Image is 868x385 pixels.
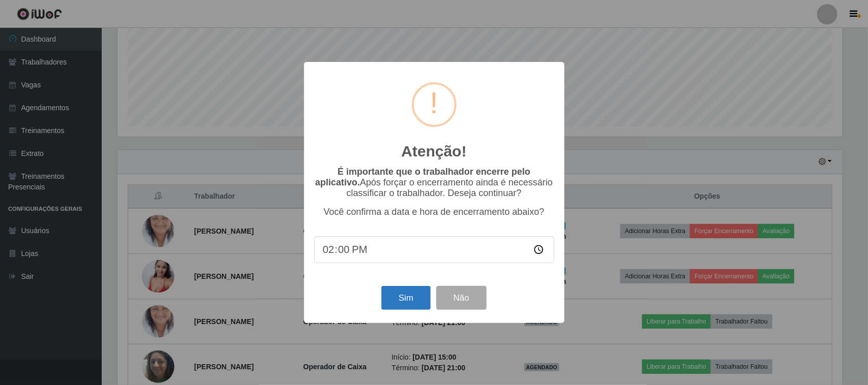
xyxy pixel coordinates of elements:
button: Não [436,286,487,310]
p: Você confirma a data e hora de encerramento abaixo? [314,207,554,217]
p: Após forçar o encerramento ainda é necessário classificar o trabalhador. Deseja continuar? [314,167,554,199]
button: Sim [381,286,431,310]
b: É importante que o trabalhador encerre pelo aplicativo. [315,167,530,187]
h2: Atenção! [401,142,466,161]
